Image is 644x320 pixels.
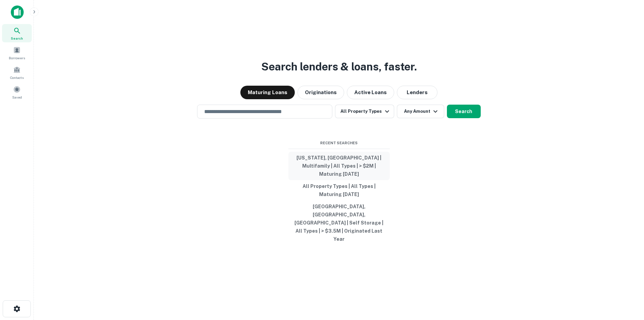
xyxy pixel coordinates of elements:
[447,105,481,118] button: Search
[11,36,23,41] span: Search
[11,5,24,19] img: capitalize-icon.png
[335,105,394,118] button: All Property Types
[12,94,22,100] span: Saved
[297,86,344,99] button: Originations
[2,24,32,42] a: Search
[288,180,390,200] button: All Property Types | All Types | Maturing [DATE]
[288,152,390,180] button: [US_STATE], [GEOGRAPHIC_DATA] | Multifamily | All Types | > $2M | Maturing [DATE]
[347,86,394,99] button: Active Loans
[261,59,417,75] h3: Search lenders & loans, faster.
[397,86,437,99] button: Lenders
[10,75,24,80] span: Contacts
[2,44,32,62] a: Borrowers
[240,86,295,99] button: Maturing Loans
[2,83,32,101] a: Saved
[610,266,644,298] iframe: Chat Widget
[2,63,32,82] a: Contacts
[288,200,390,245] button: [GEOGRAPHIC_DATA], [GEOGRAPHIC_DATA], [GEOGRAPHIC_DATA] | Self Storage | All Types | > $3.5M | Or...
[9,55,25,61] span: Borrowers
[397,105,444,118] button: Any Amount
[288,140,390,146] span: Recent Searches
